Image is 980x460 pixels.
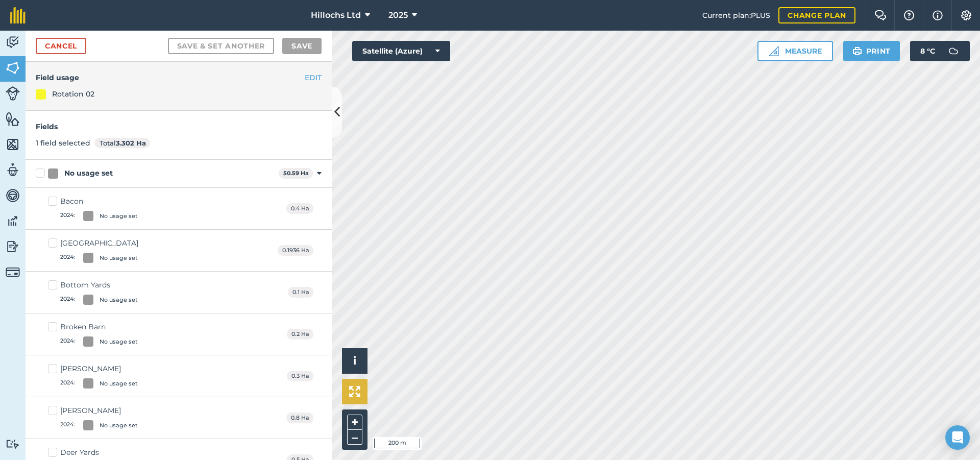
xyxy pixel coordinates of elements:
[52,88,94,100] div: Rotation 02
[342,348,367,374] button: i
[36,38,86,54] a: Cancel
[60,211,75,221] span: 2024 :
[349,386,360,397] img: Four arrows, one pointing top left, one top right, one bottom right and the last bottom left
[100,379,138,388] div: No usage set
[852,45,862,57] img: svg+xml;base64,PHN2ZyB4bWxucz0iaHR0cDovL3d3dy53My5vcmcvMjAwMC9zdmciIHdpZHRoPSIxOSIgaGVpZ2h0PSIyNC...
[353,354,356,367] span: i
[282,38,322,54] button: Save
[352,41,450,61] button: Satellite (Azure)
[60,420,75,430] span: 2024 :
[100,212,138,221] div: No usage set
[287,329,313,340] span: 0.2 Ha
[60,253,75,263] span: 2024 :
[933,9,943,21] img: svg+xml;base64,PHN2ZyB4bWxucz0iaHR0cDovL3d3dy53My5vcmcvMjAwMC9zdmciIHdpZHRoPSIxNyIgaGVpZ2h0PSIxNy...
[6,265,20,279] img: svg+xml;base64,PD94bWwgdmVyc2lvbj0iMS4wIiBlbmNvZGluZz0idXRmLTgiPz4KPCEtLSBHZW5lcmF0b3I6IEFkb2JlIE...
[60,238,138,249] div: [GEOGRAPHIC_DATA]
[757,41,833,61] button: Measure
[6,111,20,127] img: svg+xml;base64,PHN2ZyB4bWxucz0iaHR0cDovL3d3dy53My5vcmcvMjAwMC9zdmciIHdpZHRoPSI1NiIgaGVpZ2h0PSI2MC...
[6,60,20,76] img: svg+xml;base64,PHN2ZyB4bWxucz0iaHR0cDovL3d3dy53My5vcmcvMjAwMC9zdmciIHdpZHRoPSI1NiIgaGVpZ2h0PSI2MC...
[60,295,75,305] span: 2024 :
[100,337,138,346] div: No usage set
[6,439,20,449] img: svg+xml;base64,PD94bWwgdmVyc2lvbj0iMS4wIiBlbmNvZGluZz0idXRmLTgiPz4KPCEtLSBHZW5lcmF0b3I6IEFkb2JlIE...
[100,296,138,304] div: No usage set
[287,371,313,381] span: 0.3 Ha
[6,188,20,203] img: svg+xml;base64,PD94bWwgdmVyc2lvbj0iMS4wIiBlbmNvZGluZz0idXRmLTgiPz4KPCEtLSBHZW5lcmF0b3I6IEFkb2JlIE...
[286,413,313,423] span: 0.8 Ha
[920,41,935,61] span: 8 ° C
[60,405,138,416] div: [PERSON_NAME]
[778,7,855,23] a: Change plan
[60,447,138,458] div: Deer Yards
[702,10,770,21] span: Current plan : PLUS
[100,421,138,430] div: No usage set
[305,72,322,83] button: EDIT
[874,10,887,20] img: Two speech bubbles overlapping with the left bubble in the forefront
[6,162,20,178] img: svg+xml;base64,PD94bWwgdmVyc2lvbj0iMS4wIiBlbmNvZGluZz0idXRmLTgiPz4KPCEtLSBHZW5lcmF0b3I6IEFkb2JlIE...
[288,287,313,298] span: 0.1 Ha
[347,415,362,430] button: +
[311,9,361,21] span: Hillochs Ltd
[843,41,900,61] button: Print
[116,139,146,147] strong: 3.302 Ha
[36,121,322,132] h4: Fields
[100,254,138,262] div: No usage set
[6,86,20,101] img: svg+xml;base64,PD94bWwgdmVyc2lvbj0iMS4wIiBlbmNvZGluZz0idXRmLTgiPz4KPCEtLSBHZW5lcmF0b3I6IEFkb2JlIE...
[60,336,75,347] span: 2024 :
[60,378,75,389] span: 2024 :
[64,168,113,179] div: No usage set
[945,425,970,450] div: Open Intercom Messenger
[286,203,313,214] span: 0.4 Ha
[6,213,20,229] img: svg+xml;base64,PD94bWwgdmVyc2lvbj0iMS4wIiBlbmNvZGluZz0idXRmLTgiPz4KPCEtLSBHZW5lcmF0b3I6IEFkb2JlIE...
[94,138,150,148] span: Total
[60,196,138,207] div: Bacon
[283,170,309,177] strong: 50.59 Ha
[10,7,26,23] img: fieldmargin Logo
[960,10,972,20] img: A cog icon
[168,38,275,54] button: Save & set another
[6,137,20,152] img: svg+xml;base64,PHN2ZyB4bWxucz0iaHR0cDovL3d3dy53My5vcmcvMjAwMC9zdmciIHdpZHRoPSI1NiIgaGVpZ2h0PSI2MC...
[60,280,138,290] div: Bottom Yards
[910,41,970,61] button: 8 °C
[903,10,915,20] img: A question mark icon
[36,138,90,148] span: 1 field selected
[347,430,362,445] button: –
[388,9,408,21] span: 2025
[60,364,138,374] div: [PERSON_NAME]
[36,72,322,83] h4: Field usage
[769,46,779,56] img: Ruler icon
[6,35,20,50] img: svg+xml;base64,PD94bWwgdmVyc2lvbj0iMS4wIiBlbmNvZGluZz0idXRmLTgiPz4KPCEtLSBHZW5lcmF0b3I6IEFkb2JlIE...
[943,41,964,61] img: svg+xml;base64,PD94bWwgdmVyc2lvbj0iMS4wIiBlbmNvZGluZz0idXRmLTgiPz4KPCEtLSBHZW5lcmF0b3I6IEFkb2JlIE...
[278,245,313,256] span: 0.1936 Ha
[60,322,138,332] div: Broken Barn
[6,239,20,254] img: svg+xml;base64,PD94bWwgdmVyc2lvbj0iMS4wIiBlbmNvZGluZz0idXRmLTgiPz4KPCEtLSBHZW5lcmF0b3I6IEFkb2JlIE...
